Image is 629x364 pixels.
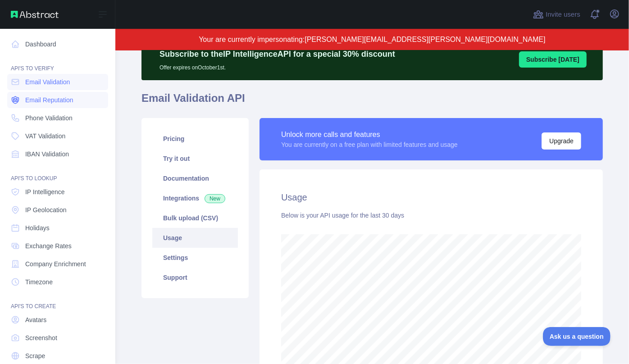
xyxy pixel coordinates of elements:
[7,36,108,52] a: Dashboard
[25,259,86,268] span: Company Enrichment
[7,312,108,328] a: Avatars
[141,91,603,113] h1: Email Validation API
[7,202,108,218] a: IP Geolocation
[7,146,108,162] a: IBAN Validation
[152,228,238,248] a: Usage
[152,129,238,149] a: Pricing
[7,256,108,272] a: Company Enrichment
[7,274,108,290] a: Timezone
[152,208,238,228] a: Bulk upload (CSV)
[205,194,225,203] span: New
[7,292,108,310] div: API'S TO CREATE
[7,348,108,364] a: Scrape
[152,149,238,168] a: Try it out
[7,184,108,200] a: IP Intelligence
[543,327,611,346] iframe: Toggle Customer Support
[281,191,581,204] h2: Usage
[152,188,238,208] a: Integrations New
[7,164,108,182] div: API'S TO LOOKUP
[160,60,395,71] p: Offer expires on October 1st.
[25,96,73,105] span: Email Reputation
[281,140,458,149] div: You are currently on a free plan with limited features and usage
[305,36,545,43] span: [PERSON_NAME][EMAIL_ADDRESS][PERSON_NAME][DOMAIN_NAME]
[7,330,108,346] a: Screenshot
[546,9,580,20] span: Invite users
[7,74,108,90] a: Email Validation
[7,92,108,108] a: Email Reputation
[25,150,69,159] span: IBAN Validation
[152,248,238,268] a: Settings
[519,51,587,68] button: Subscribe [DATE]
[7,238,108,254] a: Exchange Rates
[25,223,50,232] span: Holidays
[7,128,108,144] a: VAT Validation
[11,11,59,18] img: Abstract API
[7,220,108,236] a: Holidays
[25,351,45,360] span: Scrape
[281,129,458,140] div: Unlock more calls and features
[152,268,238,287] a: Support
[25,187,65,196] span: IP Intelligence
[542,132,581,150] button: Upgrade
[25,132,65,141] span: VAT Validation
[531,7,582,22] button: Invite users
[25,205,67,214] span: IP Geolocation
[25,315,46,324] span: Avatars
[25,278,53,287] span: Timezone
[25,114,73,123] span: Phone Validation
[7,54,108,72] div: API'S TO VERIFY
[160,48,395,60] p: Subscribe to the IP Intelligence API for a special 30 % discount
[25,241,72,250] span: Exchange Rates
[7,110,108,126] a: Phone Validation
[152,168,238,188] a: Documentation
[25,77,70,86] span: Email Validation
[281,211,581,220] div: Below is your API usage for the last 30 days
[25,333,57,342] span: Screenshot
[199,36,305,43] span: Your are currently impersonating:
